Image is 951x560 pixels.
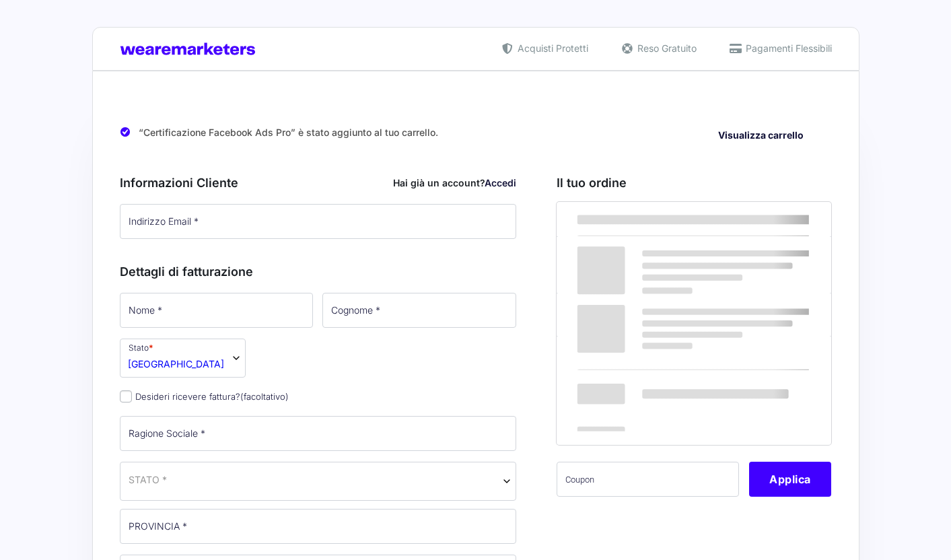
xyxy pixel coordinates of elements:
th: Totale [557,336,715,444]
input: PROVINCIA * [120,509,517,544]
a: Accedi [485,177,516,188]
span: Acquisti Protetti [514,41,588,55]
iframe: Customerly Messenger Launcher [11,508,51,548]
h3: Il tuo ordine [557,174,831,192]
div: “Certificazione Facebook Ads Pro” è stato aggiunto al tuo carrello. [120,116,832,150]
h3: Informazioni Cliente [120,174,517,192]
span: Italia [128,357,224,371]
a: Visualizza carrello [709,125,813,146]
th: Prodotto [557,202,715,237]
span: Italia [120,462,517,501]
input: Nome * [120,293,314,328]
span: Pagamenti Flessibili [742,41,832,55]
th: Subtotale [557,293,715,336]
th: Subtotale [715,202,832,237]
input: Ragione Sociale * [120,416,517,451]
label: Desideri ricevere fattura? [120,391,289,402]
span: (facoltativo) [240,391,289,402]
h3: Dettagli di fatturazione [120,262,517,281]
span: STATO * [129,473,167,487]
input: Desideri ricevere fattura?(facoltativo) [120,390,132,403]
input: Cognome * [322,293,516,328]
input: Coupon [557,462,739,497]
span: Stato [120,339,246,378]
input: Indirizzo Email * [120,204,517,239]
span: Italia [129,473,508,487]
td: Certificazione Facebook Ads Pro [557,237,715,293]
span: Reso Gratuito [634,41,697,55]
button: Applica [749,462,831,497]
div: Hai già un account? [393,176,516,190]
